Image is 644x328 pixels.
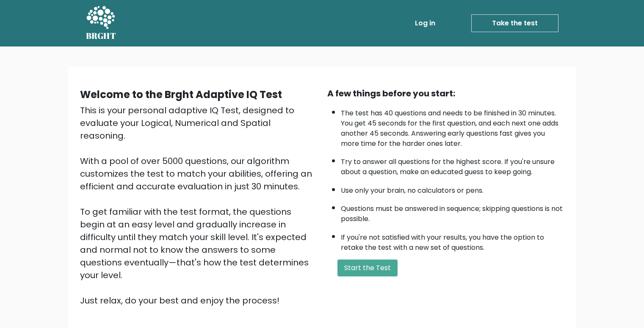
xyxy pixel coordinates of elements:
a: Log in [412,15,439,32]
li: Use only your brain, no calculators or pens. [341,181,564,196]
li: The test has 40 questions and needs to be finished in 30 minutes. You get 45 seconds for the firs... [341,104,564,149]
li: If you're not satisfied with your results, you have the option to retake the test with a new set ... [341,228,564,253]
div: This is your personal adaptive IQ Test, designed to evaluate your Logical, Numerical and Spatial ... [80,104,317,307]
b: Welcome to the Brght Adaptive IQ Test [80,87,282,101]
a: BRGHT [86,3,116,43]
button: Start the Test [337,260,398,276]
li: Questions must be answered in sequence; skipping questions is not possible. [341,200,564,224]
h5: BRGHT [86,31,116,41]
li: Try to answer all questions for the highest score. If you're unsure about a question, make an edu... [341,153,564,177]
a: Take the test [471,14,558,32]
div: A few things before you start: [327,87,564,100]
